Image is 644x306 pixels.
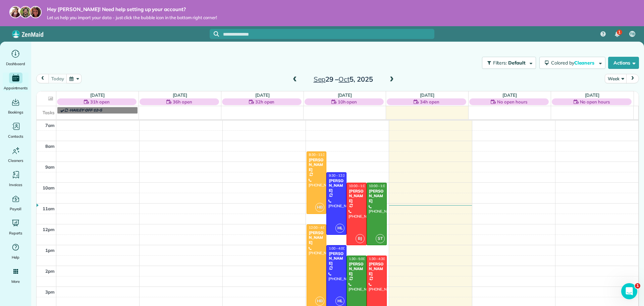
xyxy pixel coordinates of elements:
[6,60,25,67] span: Dashboard
[11,278,20,285] span: More
[309,152,327,157] span: 8:30 - 11:30
[48,74,67,83] button: today
[605,74,627,83] button: Week
[255,98,275,105] span: 32h open
[10,206,22,212] span: Payroll
[420,92,434,98] a: [DATE]
[8,133,23,140] span: Contacts
[338,98,357,105] span: 10h open
[30,6,42,18] img: michelle-19f622bdf1676172e81f8f8fba1fb50e276960ebfe0243fe18214015130c80e4.jpg
[70,107,102,113] span: HAILEY OFF 12-5
[3,169,29,188] a: Invoices
[255,92,270,98] a: [DATE]
[19,6,32,18] img: jorge-587dff0eeaa6aab1f244e6dc62b8924c3b6ad411094392a53c71c6c4a576187d.jpg
[3,97,29,116] a: Bookings
[356,234,365,243] span: BJ
[301,76,385,83] h2: 29 – 5, 2025
[36,74,49,83] button: prev
[328,178,344,193] div: [PERSON_NAME]
[508,60,526,66] span: Default
[3,121,29,140] a: Contacts
[595,26,644,42] nav: Main
[626,74,639,83] button: next
[551,60,597,66] span: Colored by
[43,185,55,190] span: 10am
[335,224,344,233] span: HL
[608,57,639,69] button: Actions
[335,297,344,306] span: HL
[420,98,439,105] span: 34h open
[45,164,55,170] span: 9am
[348,189,365,203] div: [PERSON_NAME]
[369,262,385,276] div: [PERSON_NAME]
[349,257,365,261] span: 1:30 - 5:00
[309,230,325,245] div: [PERSON_NAME]
[369,257,385,261] span: 1:30 - 4:30
[329,246,345,251] span: 1:00 - 4:00
[90,98,110,105] span: 31h open
[45,123,55,128] span: 7am
[173,92,187,98] a: [DATE]
[585,92,599,98] a: [DATE]
[45,268,55,274] span: 2pm
[4,85,28,91] span: Appointments
[3,145,29,164] a: Cleaners
[43,227,55,232] span: 12pm
[314,75,326,83] span: Sep
[630,32,635,37] span: TB
[3,242,29,261] a: Help
[8,157,23,164] span: Cleaners
[315,203,324,212] span: HB
[3,218,29,236] a: Reports
[349,184,367,188] span: 10:00 - 1:00
[45,289,55,295] span: 3pm
[3,193,29,212] a: Payroll
[315,297,324,306] span: HB
[502,92,517,98] a: [DATE]
[45,248,55,253] span: 1pm
[45,143,55,149] span: 8am
[580,98,610,105] span: No open hours
[309,225,327,230] span: 12:00 - 4:00
[369,184,387,188] span: 10:00 - 1:00
[338,75,350,83] span: Oct
[479,57,536,69] a: Filters: Default
[8,109,23,116] span: Bookings
[47,6,217,13] strong: Hey [PERSON_NAME]! Need help setting up your account?
[635,283,640,289] span: 1
[574,60,596,66] span: Cleaners
[43,206,55,211] span: 11am
[497,98,527,105] span: No open hours
[482,57,536,69] button: Filters: Default
[493,60,507,66] span: Filters:
[210,31,219,37] button: Focus search
[618,30,621,35] span: 1
[338,92,352,98] a: [DATE]
[3,48,29,67] a: Dashboard
[173,98,192,105] span: 36h open
[539,57,605,69] button: Colored byCleaners
[610,27,624,42] div: 1 unread notifications
[47,15,217,20] span: Let us help you import your data - just click the bubble icon in the bottom right corner!
[348,262,365,276] div: [PERSON_NAME]
[369,189,385,203] div: [PERSON_NAME]
[328,251,344,266] div: [PERSON_NAME]
[3,73,29,91] a: Appointments
[214,31,219,37] svg: Focus search
[376,234,385,243] span: ST
[9,6,21,18] img: maria-72a9807cf96188c08ef61303f053569d2e2a8a1cde33d635c8a3ac13582a053d.jpg
[621,283,637,299] iframe: Intercom live chat
[9,181,22,188] span: Invoices
[9,230,22,236] span: Reports
[309,158,325,172] div: [PERSON_NAME]
[329,173,347,178] span: 9:30 - 12:30
[90,92,105,98] a: [DATE]
[12,254,20,261] span: Help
